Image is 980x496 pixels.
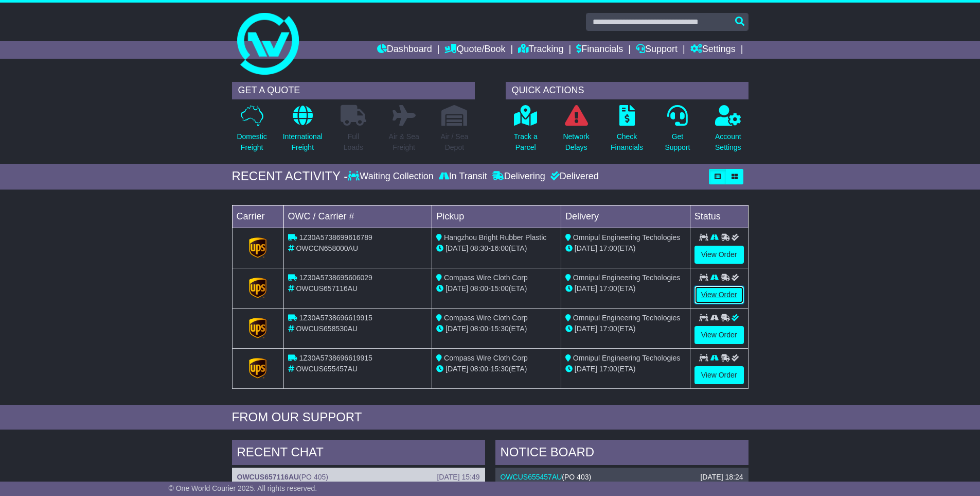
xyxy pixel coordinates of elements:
p: Air / Sea Depot [441,131,469,153]
img: GetCarrierServiceLogo [249,278,266,298]
span: [DATE] [575,284,597,293]
a: View Order [694,246,744,264]
div: GET A QUOTE [232,82,475,99]
div: - (ETA) [436,243,557,254]
a: View Order [694,326,744,344]
a: Tracking [518,41,563,59]
td: Status [690,205,748,228]
div: - (ETA) [436,364,557,374]
a: OWCUS655457AU [501,473,562,481]
p: Track a Parcel [514,131,538,153]
a: OWCUS657116AU [237,473,299,481]
div: ( ) [237,473,480,482]
a: Dashboard [377,41,432,59]
span: [DATE] [446,244,468,252]
span: OWCUS657116AU [296,284,358,293]
div: Delivering [490,171,548,182]
span: OWCUS658530AU [296,324,358,333]
span: 1Z30A5738695606029 [299,273,372,282]
a: Support [636,41,678,59]
td: Carrier [232,205,283,228]
span: 1Z30A5738696619915 [299,354,372,362]
span: [DATE] [575,324,597,333]
div: NOTICE BOARD [495,440,749,468]
div: FROM OUR SUPPORT [232,410,749,425]
img: GetCarrierServiceLogo [249,358,266,379]
span: 17:00 [599,284,617,293]
span: 17:00 [599,365,617,373]
span: Compass Wire Cloth Corp [444,354,528,362]
a: GetSupport [664,105,690,159]
span: Omnipul Engineering Techologies [573,233,680,242]
span: OWCCN658000AU [296,244,358,252]
div: (ETA) [565,323,686,334]
p: Network Delays [563,131,589,153]
span: [DATE] [446,284,468,293]
span: 17:00 [599,244,617,252]
div: - (ETA) [436,283,557,294]
div: - (ETA) [436,323,557,334]
img: GetCarrierServiceLogo [249,318,266,338]
span: 08:00 [470,324,488,333]
span: OWCUS655457AU [296,365,358,373]
span: 08:00 [470,365,488,373]
a: CheckFinancials [610,105,644,159]
p: International Freight [283,131,323,153]
span: Compass Wire Cloth Corp [444,314,528,322]
a: DomesticFreight [236,105,267,159]
a: View Order [694,286,744,304]
div: RECENT ACTIVITY - [232,169,348,184]
a: Settings [690,41,736,59]
a: NetworkDelays [562,105,590,159]
span: 16:00 [491,244,509,252]
div: QUICK ACTIONS [506,82,749,99]
span: 15:30 [491,324,509,333]
span: [DATE] [575,244,597,252]
span: 08:00 [470,284,488,293]
span: PO 403 [564,473,589,481]
div: (ETA) [565,364,686,374]
span: © One World Courier 2025. All rights reserved. [169,484,317,492]
td: Delivery [561,205,690,228]
span: [DATE] [446,324,468,333]
a: Quote/Book [444,41,505,59]
a: InternationalFreight [282,105,323,159]
p: Full Loads [341,131,366,153]
span: PO 405 [301,473,326,481]
a: View Order [694,366,744,384]
td: OWC / Carrier # [283,205,432,228]
span: [DATE] [446,365,468,373]
p: Get Support [665,131,690,153]
div: (ETA) [565,243,686,254]
div: Delivered [548,171,599,182]
span: 1Z30A5738696619915 [299,314,372,322]
a: Financials [576,41,623,59]
p: Check Financials [611,131,643,153]
div: Waiting Collection [348,171,436,182]
div: (ETA) [565,283,686,294]
span: Compass Wire Cloth Corp [444,273,528,282]
div: [DATE] 15:49 [437,473,479,482]
td: Pickup [432,205,561,228]
span: Omnipul Engineering Techologies [573,314,680,322]
div: [DATE] 18:24 [700,473,743,482]
span: [DATE] [575,365,597,373]
span: Hangzhou Bright Rubber Plastic [444,233,546,242]
p: Air & Sea Freight [389,131,419,153]
span: 15:30 [491,365,509,373]
div: In Transit [436,171,490,182]
span: 15:00 [491,284,509,293]
a: Track aParcel [513,105,538,159]
span: 08:30 [470,244,488,252]
a: AccountSettings [715,105,742,159]
span: 1Z30A5738699616789 [299,233,372,242]
p: Account Settings [715,131,741,153]
p: Domestic Freight [237,131,266,153]
img: GetCarrierServiceLogo [249,237,266,258]
span: Omnipul Engineering Techologies [573,273,680,282]
span: 17:00 [599,324,617,333]
div: ( ) [501,473,743,482]
div: RECENT CHAT [232,440,485,468]
span: Omnipul Engineering Techologies [573,354,680,362]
